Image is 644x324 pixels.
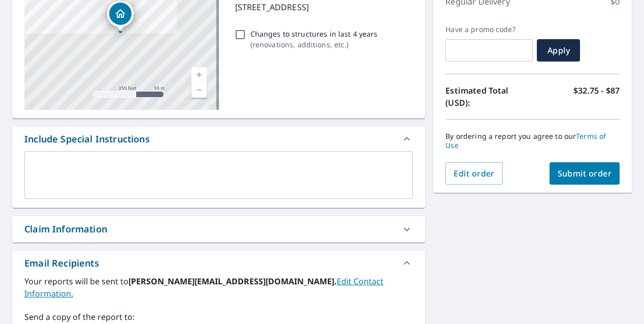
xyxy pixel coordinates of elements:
button: Edit order [445,162,503,185]
button: Submit order [550,162,620,185]
span: Edit order [454,168,495,179]
div: Include Special Instructions [12,127,425,151]
label: Send a copy of the report to: [24,311,413,323]
div: Email Recipients [24,256,99,270]
a: Current Level 17, Zoom Out [191,82,207,98]
p: ( renovations, additions, etc. ) [250,39,378,50]
p: By ordering a report you agree to our [445,132,620,150]
p: Changes to structures in last 4 years [250,28,378,39]
div: Email Recipients [12,251,425,275]
button: Apply [537,39,580,62]
div: Dropped pin, building 1, Residential property, 108 Springhouse Dr Englewood, OH 45322 [107,1,134,32]
label: Your reports will be sent to [24,275,413,300]
div: Include Special Instructions [24,132,150,146]
p: Estimated Total (USD): [445,84,532,109]
a: Current Level 17, Zoom In [191,67,207,82]
span: Apply [545,45,572,56]
b: [PERSON_NAME][EMAIL_ADDRESS][DOMAIN_NAME]. [128,276,337,287]
div: Claim Information [12,216,425,242]
span: Submit order [558,168,612,179]
p: $32.75 - $87 [573,84,620,109]
label: Have a promo code? [445,25,533,34]
p: [STREET_ADDRESS] [235,1,409,13]
div: Claim Information [24,222,107,236]
a: Terms of Use [445,131,606,150]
